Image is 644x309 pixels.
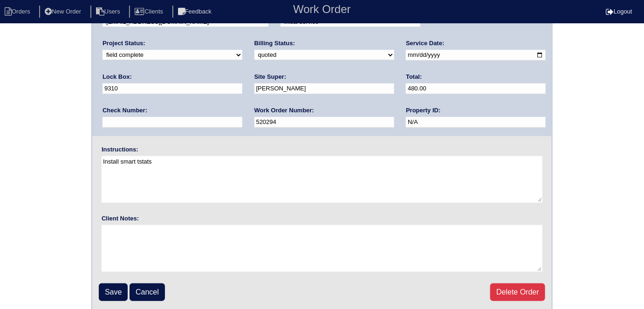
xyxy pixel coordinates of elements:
label: Lock Box: [103,73,132,81]
label: Client Notes: [102,214,139,223]
label: Project Status: [103,39,145,48]
label: Work Order Number: [254,106,314,115]
label: Service Date: [406,39,444,48]
a: Cancel [130,283,165,301]
label: Check Number: [103,106,147,115]
a: Delete Order [490,283,545,301]
label: Total: [406,73,422,81]
label: Billing Status: [254,39,295,48]
li: Feedback [172,6,219,18]
li: Users [90,6,128,18]
a: Users [90,8,128,15]
li: Clients [129,6,171,18]
a: Clients [129,8,171,15]
li: New Order [39,6,89,18]
label: Instructions: [102,145,138,154]
label: Site Super: [254,73,287,81]
label: Property ID: [406,106,440,115]
a: New Order [39,8,89,15]
a: Logout [606,8,632,15]
input: Save [99,283,128,301]
textarea: Install smart tstats [102,156,542,203]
